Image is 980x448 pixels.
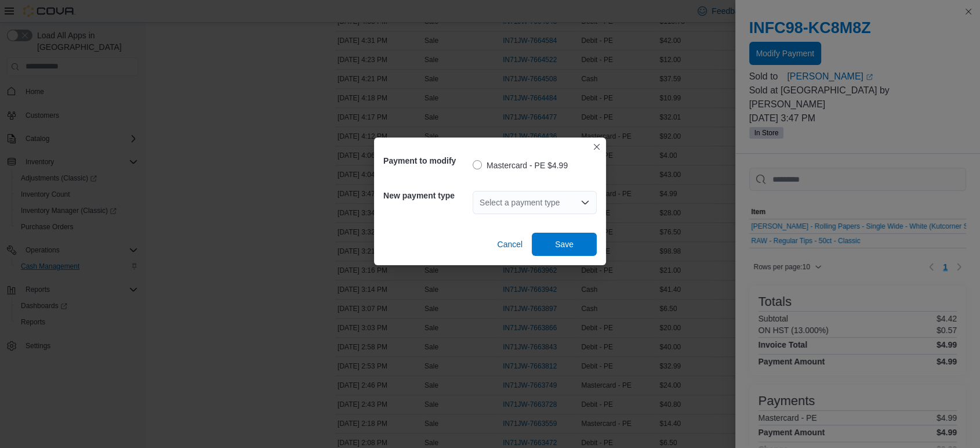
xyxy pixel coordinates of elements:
button: Cancel [492,233,527,256]
h5: New payment type [383,184,470,207]
span: Save [555,239,574,250]
button: Closes this modal window [590,140,604,154]
input: Accessible screen reader label [480,196,481,209]
button: Save [532,233,597,256]
h5: Payment to modify [383,149,470,172]
span: Cancel [497,239,522,250]
button: Open list of options [580,198,590,207]
label: Mastercard - PE $4.99 [473,158,568,172]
